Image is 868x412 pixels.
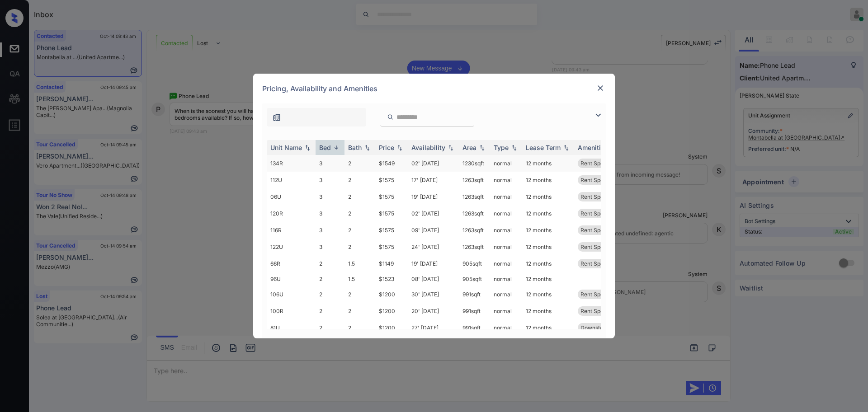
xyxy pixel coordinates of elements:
[267,303,316,319] td: 100R
[459,286,490,303] td: 991 sqft
[316,188,344,205] td: 3
[459,319,490,336] td: 991 sqft
[379,144,394,151] div: Price
[522,205,574,222] td: 12 months
[408,188,459,205] td: 19' [DATE]
[477,145,486,151] img: sorting
[375,319,408,336] td: $1200
[316,255,344,272] td: 2
[375,172,408,188] td: $1575
[580,324,609,331] span: Downstairs
[490,172,522,188] td: normal
[490,205,522,222] td: normal
[408,222,459,239] td: 09' [DATE]
[522,303,574,319] td: 12 months
[375,205,408,222] td: $1575
[522,222,574,239] td: 12 months
[316,286,344,303] td: 2
[267,255,316,272] td: 66R
[490,255,522,272] td: normal
[267,205,316,222] td: 120R
[411,144,445,151] div: Availability
[580,227,616,234] span: Rent Special 1
[446,145,455,151] img: sorting
[316,222,344,239] td: 3
[580,160,616,167] span: Rent Special 1
[459,272,490,286] td: 905 sqft
[253,74,615,103] div: Pricing, Availability and Amenities
[316,172,344,188] td: 3
[490,155,522,172] td: normal
[580,291,616,298] span: Rent Special 1
[580,243,616,250] span: Rent Special 1
[593,110,604,121] img: icon-zuma
[522,188,574,205] td: 12 months
[459,155,490,172] td: 1230 sqft
[408,255,459,272] td: 19' [DATE]
[459,172,490,188] td: 1263 sqft
[344,188,375,205] td: 2
[522,255,574,272] td: 12 months
[344,222,375,239] td: 2
[494,144,509,151] div: Type
[375,155,408,172] td: $1549
[459,239,490,255] td: 1263 sqft
[522,239,574,255] td: 12 months
[490,319,522,336] td: normal
[375,239,408,255] td: $1575
[267,239,316,255] td: 122U
[303,145,312,151] img: sorting
[316,272,344,286] td: 2
[363,145,372,151] img: sorting
[408,272,459,286] td: 08' [DATE]
[459,303,490,319] td: 991 sqft
[375,255,408,272] td: $1149
[319,144,331,151] div: Bed
[490,239,522,255] td: normal
[522,286,574,303] td: 12 months
[408,172,459,188] td: 17' [DATE]
[375,188,408,205] td: $1575
[316,319,344,336] td: 2
[459,255,490,272] td: 905 sqft
[344,255,375,272] td: 1.5
[408,239,459,255] td: 24' [DATE]
[490,222,522,239] td: normal
[526,144,561,151] div: Lease Term
[270,144,302,151] div: Unit Name
[408,155,459,172] td: 02' [DATE]
[344,272,375,286] td: 1.5
[490,188,522,205] td: normal
[459,205,490,222] td: 1263 sqft
[580,260,616,267] span: Rent Special 1
[462,144,476,151] div: Area
[490,286,522,303] td: normal
[522,319,574,336] td: 12 months
[509,145,519,151] img: sorting
[490,303,522,319] td: normal
[344,155,375,172] td: 2
[316,205,344,222] td: 3
[459,188,490,205] td: 1263 sqft
[561,145,571,151] img: sorting
[267,188,316,205] td: 06U
[344,319,375,336] td: 2
[267,155,316,172] td: 134R
[387,113,394,121] img: icon-zuma
[395,145,404,151] img: sorting
[316,303,344,319] td: 2
[267,222,316,239] td: 116R
[522,272,574,286] td: 12 months
[267,172,316,188] td: 112U
[267,286,316,303] td: 106U
[408,286,459,303] td: 30' [DATE]
[580,177,616,183] span: Rent Special 1
[375,222,408,239] td: $1575
[580,308,616,314] span: Rent Special 1
[596,84,605,93] img: close
[578,144,608,151] div: Amenities
[344,239,375,255] td: 2
[459,222,490,239] td: 1263 sqft
[344,172,375,188] td: 2
[332,144,341,151] img: sorting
